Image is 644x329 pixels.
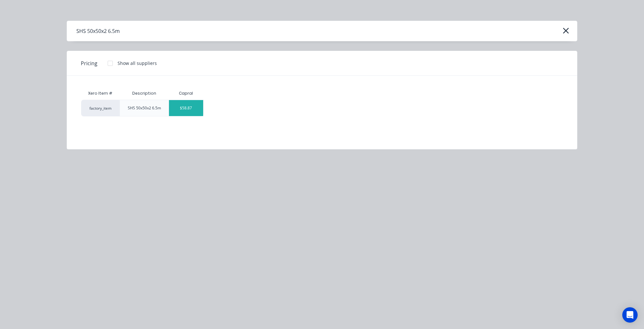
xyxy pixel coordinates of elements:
[81,100,119,116] div: factory_item
[169,100,203,116] div: $58.87
[81,87,119,100] div: Xero Item #
[81,59,97,67] span: Pricing
[76,27,120,35] div: SHS 50x50x2 6.5m
[179,90,193,96] div: Capral
[128,105,161,111] div: SHS 50x50x2 6.5m
[127,85,161,101] div: Description
[622,307,638,323] div: Open Intercom Messenger
[118,60,157,67] div: Show all suppliers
